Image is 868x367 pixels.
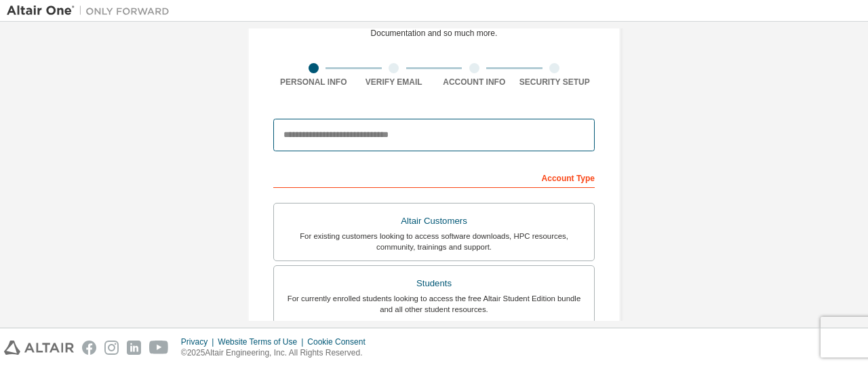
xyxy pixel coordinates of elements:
[127,341,141,355] img: linkedin.svg
[273,166,595,188] div: Account Type
[282,231,586,252] div: For existing customers looking to access software downloads, HPC resources, community, trainings ...
[282,293,586,315] div: For currently enrolled students looking to access the free Altair Student Edition bundle and all ...
[149,341,169,355] img: youtube.svg
[82,341,96,355] img: facebook.svg
[515,77,595,88] div: Security Setup
[434,77,515,88] div: Account Info
[282,274,586,293] div: Students
[218,336,307,347] div: Website Terms of Use
[282,212,586,231] div: Altair Customers
[273,77,354,88] div: Personal Info
[181,336,218,347] div: Privacy
[181,347,374,359] p: © 2025 Altair Engineering, Inc. All Rights Reserved.
[307,336,373,347] div: Cookie Consent
[104,341,119,355] img: instagram.svg
[354,77,435,88] div: Verify Email
[4,341,74,355] img: altair_logo.svg
[7,4,176,18] img: Altair One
